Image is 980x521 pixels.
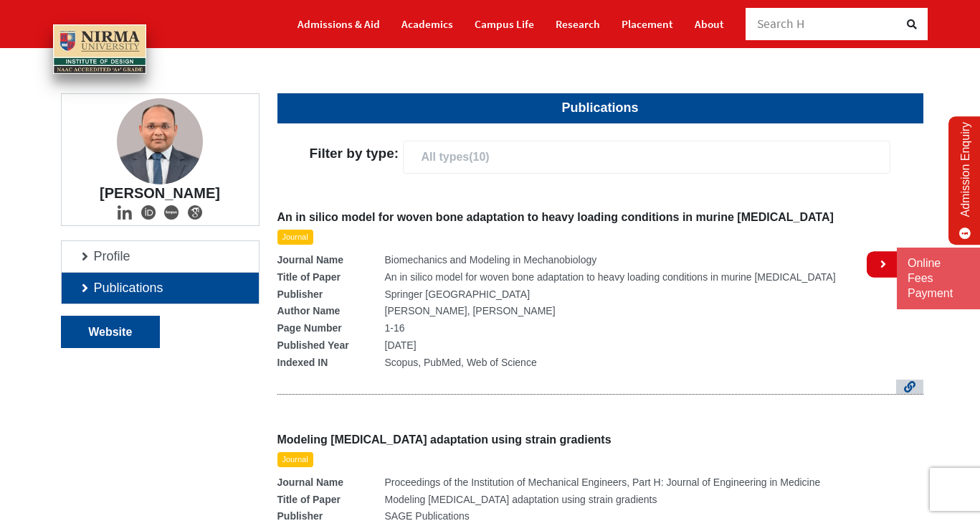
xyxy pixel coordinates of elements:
[277,252,923,269] p: Biomechanics and Modeling in Mechanobiology
[277,474,923,492] p: Proceedings of the Institution of Mechanical Engineers, Part H: Journal of Engineering in Medicine
[188,205,202,220] img: Social Icon google
[277,474,385,492] span: Journal Name
[277,492,923,509] p: Modeling [MEDICAL_DATA] adaptation using strain gradients
[117,98,203,184] img: Ajay Goyal
[277,320,385,337] span: Page Number
[298,11,380,37] a: Admissions & Aid
[310,146,403,162] h4: Filter by type:
[277,355,385,372] span: Indexed IN
[277,269,923,286] p: An in silico model for woven bone adaptation to heavy loading conditions in murine [MEDICAL_DATA]
[62,316,160,347] a: Website
[556,11,600,37] a: Research
[622,11,673,37] a: Placement
[277,452,313,467] p: Journal
[277,269,385,286] span: Title of Paper
[277,355,923,372] p: Scopus, PubMed, Web of Science
[277,303,385,320] span: Author Name
[277,93,923,123] h3: Publications
[277,320,923,337] p: 1-16
[62,273,259,304] a: Publications
[277,492,385,509] span: Title of Paper
[277,286,923,304] p: Springer [GEOGRAPHIC_DATA]
[277,230,313,245] p: Journal
[475,11,534,37] a: Campus Life
[277,337,923,355] p: [DATE]
[72,184,248,202] h4: [PERSON_NAME]
[118,205,132,220] img: Social Icon linkedin
[62,241,259,272] a: Profile
[277,286,385,304] span: Publisher
[141,205,156,220] img: Social Icon
[277,210,923,224] h4: An in silico model for woven bone adaptation to heavy loading conditions in murine [MEDICAL_DATA]
[277,337,385,355] span: Published Year
[53,24,146,74] img: main_logo
[757,16,805,32] span: Search H
[401,11,453,37] a: Academics
[277,252,385,269] span: Journal Name
[277,303,923,320] p: [PERSON_NAME], [PERSON_NAME]
[908,256,969,301] a: Online Fees Payment
[164,205,179,220] img: Social Icon
[695,11,724,37] a: About
[277,433,923,446] h4: Modeling [MEDICAL_DATA] adaptation using strain gradients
